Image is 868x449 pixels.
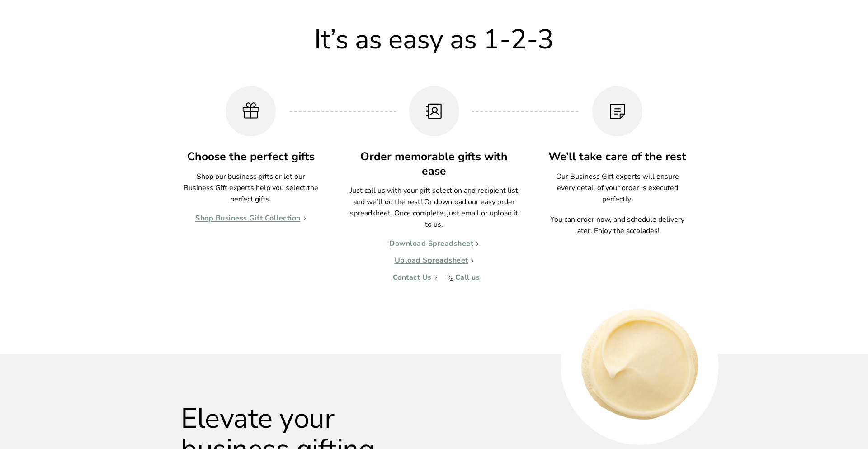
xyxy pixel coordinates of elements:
a: Call us [446,273,485,282]
a: Upload Spreadsheet [395,256,474,265]
p: Our Business Gift experts will ensure every detail of your order is executed perfectly. [547,171,687,205]
p: Shop our business gifts or let our Business Gift experts help you select the perfect gifts. [181,171,321,205]
h3: Order memorable gifts with ease [349,150,519,178]
img: Choose the perfect gifts [241,101,261,122]
a: Shop Business Gift Collection [195,214,306,223]
img: Order memorable gifts with ease [424,101,444,122]
h2: It’s as easy as 1-2-3 [181,24,687,54]
a: Contact Us [393,273,437,282]
div: 13 / 16 [561,287,719,445]
img: Cookie photo [561,287,719,445]
p: Just call us with your gift selection and recipient list and we’ll do the rest! Or download our e... [349,185,519,230]
h3: We’ll take care of the rest [547,150,687,164]
p: You can order now, and schedule delivery later. Enjoy the accolades! [547,214,687,237]
h3: Choose the perfect gifts [181,150,321,164]
img: We’ll take care of the rest [607,101,628,122]
a: Download Spreadsheet [389,239,479,248]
